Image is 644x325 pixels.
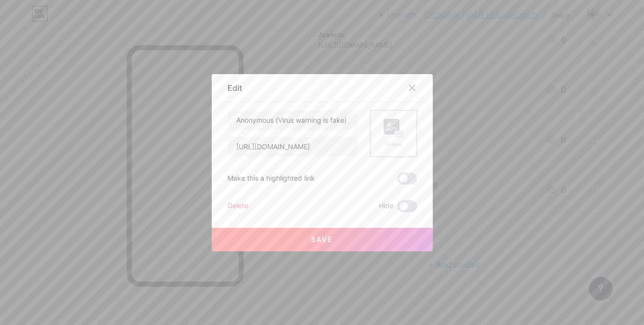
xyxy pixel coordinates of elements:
span: Hide [379,200,393,212]
span: Save [311,235,333,244]
div: Edit [227,82,242,94]
div: Make this a highlighted link [227,173,315,185]
input: URL [228,137,358,157]
div: Picture [384,141,403,148]
button: Save [212,228,433,251]
div: Delete [227,200,248,212]
input: Title [228,110,358,130]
